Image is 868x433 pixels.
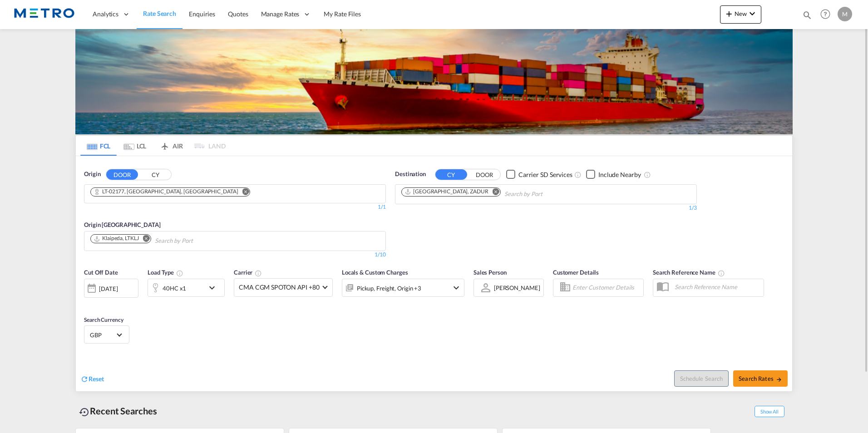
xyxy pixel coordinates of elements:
[75,401,161,421] div: Recent Searches
[375,251,386,259] div: 1/10
[574,171,582,178] md-icon: Unchecked: Search for CY (Container Yard) services for all selected carriers.Checked : Search for...
[80,375,89,383] md-icon: icon-refresh
[818,6,838,23] div: Help
[572,281,641,295] input: Enter Customer Details
[739,375,782,382] span: Search Rates
[148,269,183,276] span: Load Type
[818,6,833,22] span: Help
[89,375,104,383] span: Reset
[159,141,170,148] md-icon: icon-airplane
[724,8,735,19] md-icon: icon-plus 400-fg
[469,169,500,180] button: DOOR
[674,370,729,387] button: Note: By default Schedule search will only considerorigin ports, destination ports and cut off da...
[94,188,240,196] div: Press delete to remove this chip.
[598,170,641,179] div: Include Nearby
[79,407,90,418] md-icon: icon-backup-restore
[207,282,222,293] md-icon: icon-chevron-down
[163,282,186,295] div: 40HC x1
[586,170,641,179] md-checkbox: Checkbox No Ink
[93,10,118,19] span: Analytics
[143,10,176,17] span: Rate Search
[89,185,257,201] md-chips-wrap: Chips container. Use arrow keys to select chips.
[342,279,464,297] div: Pickup Freight Origin Origin Custom Destination Factory Stuffingicon-chevron-down
[733,370,788,387] button: Search Ratesicon-arrow-right
[718,270,725,277] md-icon: Your search will be saved by the below given name
[80,374,104,384] div: icon-refreshReset
[395,170,426,179] span: Destination
[518,170,572,179] div: Carrier SD Services
[802,10,812,24] div: icon-magnify
[117,136,153,156] md-tab-item: LCL
[14,4,75,25] img: 25181f208a6c11efa6aa1bf80d4cef53.png
[80,136,117,156] md-tab-item: FCL
[487,188,500,197] button: Remove
[504,187,591,202] input: Chips input.
[84,279,138,298] div: [DATE]
[747,8,758,19] md-icon: icon-chevron-down
[755,406,784,417] span: Show All
[99,285,118,293] div: [DATE]
[139,169,171,180] button: CY
[724,10,758,17] span: New
[451,282,462,293] md-icon: icon-chevron-down
[84,170,100,179] span: Origin
[553,269,599,276] span: Customer Details
[84,316,123,323] span: Search Currency
[653,269,725,276] span: Search Reference Name
[84,296,91,309] md-datepicker: Select
[239,283,320,292] span: CMA CGM SPOTON API +80
[255,270,262,277] md-icon: The selected Trucker/Carrierwill be displayed in the rate results If the rates are from another f...
[324,10,361,18] span: My Rate Files
[89,231,245,248] md-chips-wrap: Chips container. Use arrow keys to select chips.
[776,376,782,383] md-icon: icon-arrow-right
[506,170,572,179] md-checkbox: Checkbox No Ink
[400,185,594,202] md-chips-wrap: Chips container. Use arrow keys to select chips.
[76,156,792,392] div: OriginDOOR CY Chips container. Use arrow keys to select chips.1/1Origin [GEOGRAPHIC_DATA] Chips c...
[106,169,138,180] button: DOOR
[494,284,540,291] div: [PERSON_NAME]
[94,235,139,242] div: Klaipeda, LTKLJ
[90,331,115,339] span: GBP
[236,188,250,197] button: Remove
[838,7,852,21] div: M
[137,235,151,244] button: Remove
[75,29,793,134] img: LCL+%26+FCL+BACKGROUND.png
[720,5,761,24] button: icon-plus 400-fgNewicon-chevron-down
[644,171,651,178] md-icon: Unchecked: Ignores neighbouring ports when fetching rates.Checked : Includes neighbouring ports w...
[228,10,248,18] span: Quotes
[153,136,189,156] md-tab-item: AIR
[404,188,490,196] div: Press delete to remove this chip.
[357,282,421,295] div: Pickup Freight Origin Origin Custom Destination Factory Stuffing
[493,281,541,294] md-select: Sales Person: Marcel Thomas
[84,269,118,276] span: Cut Off Date
[802,10,812,20] md-icon: icon-magnify
[80,136,226,156] md-pagination-wrapper: Use the left and right arrow keys to navigate between tabs
[148,279,225,297] div: 40HC x1icon-chevron-down
[94,188,238,196] div: LT-02177, Vilnius, Vilniaus
[176,270,183,277] md-icon: icon-information-outline
[395,204,697,212] div: 1/3
[435,169,467,180] button: CY
[670,280,764,294] input: Search Reference Name
[473,269,507,276] span: Sales Person
[89,328,124,341] md-select: Select Currency: £ GBPUnited Kingdom Pound
[94,235,141,242] div: Press delete to remove this chip.
[84,203,386,211] div: 1/1
[84,221,161,228] span: Origin [GEOGRAPHIC_DATA]
[234,269,262,276] span: Carrier
[261,10,300,19] span: Manage Rates
[404,188,488,196] div: Durban, ZADUR
[155,234,241,248] input: Search by Port
[342,269,408,276] span: Locals & Custom Charges
[189,10,215,18] span: Enquiries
